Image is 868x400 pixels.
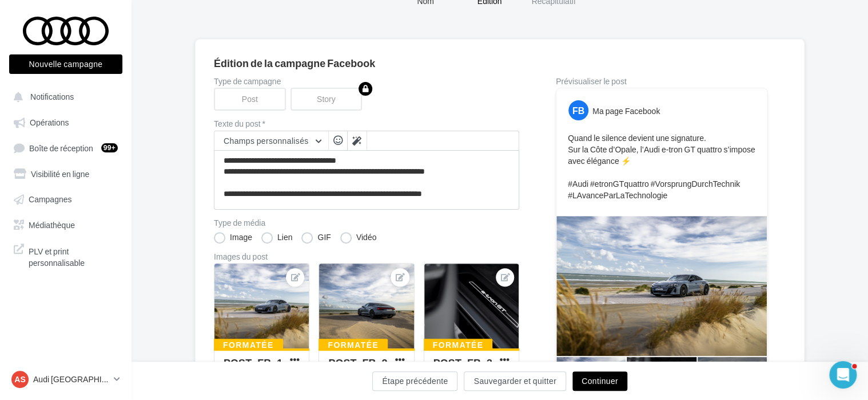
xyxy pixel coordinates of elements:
[33,374,109,385] p: Audi [GEOGRAPHIC_DATA]
[7,111,125,132] a: Opérations
[7,137,125,158] a: Boîte de réception99+
[29,194,72,204] span: Campagnes
[31,168,89,178] span: Visibilité en ligne
[214,131,328,151] button: Champs personnalisés
[568,100,588,120] div: FB
[7,163,125,183] a: Visibilité en ligne
[214,232,252,244] label: Image
[7,188,125,209] a: Campagnes
[214,58,786,68] div: Édition de la campagne Facebook
[592,105,660,117] div: Ma page Facebook
[29,219,75,229] span: Médiathèque
[214,219,519,227] label: Type de média
[14,374,25,385] span: AS
[30,117,69,127] span: Opérations
[340,232,377,244] label: Vidéo
[7,214,125,234] a: Médiathèque
[224,356,282,381] div: POST_FB_1 (1)
[7,86,120,107] button: Notifications
[214,253,519,261] div: Images du post
[433,356,492,369] div: POST_FB_3
[261,232,292,244] label: Lien
[9,54,122,74] button: Nouvelle campagne
[29,143,93,152] span: Boîte de réception
[829,361,857,389] iframe: Intercom live chat
[214,77,519,85] label: Type de campagne
[224,136,309,146] span: Champs personnalisés
[572,371,627,391] button: Continuer
[568,132,755,201] p: Quand le silence devient une signature. Sur la Côte d’Opale, l’Audi e-tron GT quattro s’impose av...
[328,356,387,381] div: POST_FB_2 (1)
[30,92,74,101] span: Notifications
[101,143,118,152] div: 99+
[372,371,457,391] button: Étape précédente
[301,232,331,244] label: GIF
[214,120,519,128] label: Texte du post *
[464,371,566,391] button: Sauvegarder et quitter
[556,77,767,85] div: Prévisualiser le post
[7,239,125,273] a: PLV et print personnalisable
[424,339,493,351] div: Formatée
[318,339,388,351] div: Formatée
[214,339,283,351] div: Formatée
[9,368,122,390] a: AS Audi [GEOGRAPHIC_DATA]
[29,244,118,268] span: PLV et print personnalisable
